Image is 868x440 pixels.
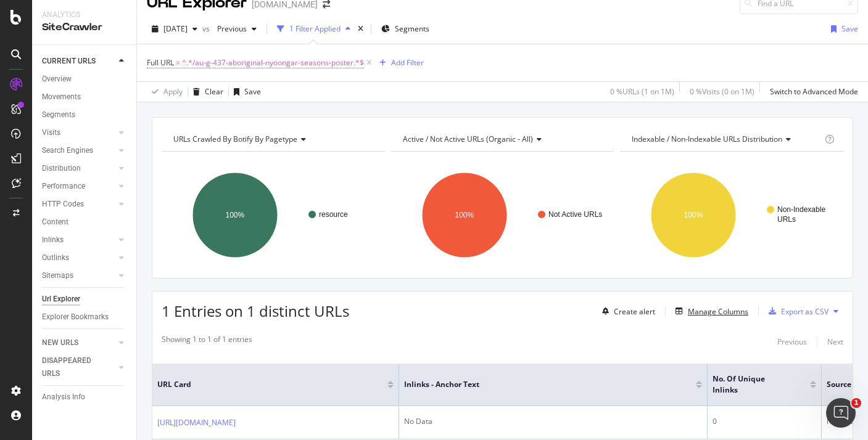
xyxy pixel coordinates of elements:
[173,134,297,144] span: URLs Crawled By Botify By pagetype
[42,55,96,68] div: CURRENT URLS
[620,161,843,269] svg: A chart.
[205,86,223,97] div: Clear
[391,161,614,269] div: A chart.
[42,91,128,104] a: Movements
[764,301,829,321] button: Export as CSV
[688,306,748,317] div: Manage Columns
[713,373,792,396] span: No. of Unique Inlinks
[42,126,60,139] div: Visits
[826,19,858,39] button: Save
[42,234,64,246] div: Inlinks
[42,180,115,193] a: Performance
[404,379,677,390] span: Inlinks - Anchor Text
[157,379,384,390] span: URL Card
[163,23,188,34] span: 2025 Sep. 6th
[212,19,262,39] button: Previous
[157,417,236,429] a: [URL][DOMAIN_NAME]
[614,306,655,317] div: Create alert
[42,293,128,306] a: Url Explorer
[400,129,603,149] h4: Active / Not Active URLs
[671,304,748,319] button: Manage Columns
[395,23,429,34] span: Segments
[42,216,68,229] div: Content
[289,23,341,34] div: 1 Filter Applied
[171,129,374,149] h4: URLs Crawled By Botify By pagetype
[841,23,858,34] div: Save
[42,144,115,157] a: Search Engines
[42,108,75,121] div: Segments
[690,86,754,97] div: 0 % Visits ( 0 on 1M )
[42,269,73,282] div: Sitemaps
[404,416,702,427] div: No Data
[777,215,796,224] text: URLs
[42,55,115,68] a: CURRENT URLS
[684,211,703,219] text: 100%
[42,293,80,306] div: Url Explorer
[391,57,424,68] div: Add Filter
[42,108,128,121] a: Segments
[42,216,128,229] a: Content
[147,57,174,68] span: Full URL
[632,134,782,144] span: Indexable / Non-Indexable URLs distribution
[42,73,72,86] div: Overview
[42,336,115,349] a: NEW URLS
[42,10,126,20] div: Analytics
[147,82,183,102] button: Apply
[229,82,261,102] button: Save
[226,211,245,219] text: 100%
[244,86,261,97] div: Save
[42,354,104,380] div: DISAPPEARED URLS
[610,86,674,97] div: 0 % URLs ( 1 on 1M )
[42,91,81,104] div: Movements
[374,55,424,70] button: Add Filter
[826,398,856,428] iframe: Intercom live chat
[548,210,602,219] text: Not Active URLs
[777,205,825,214] text: Non-Indexable
[163,86,183,97] div: Apply
[162,301,349,321] span: 1 Entries on 1 distinct URLs
[777,336,807,347] div: Previous
[455,211,474,219] text: 100%
[42,20,126,35] div: SiteCrawler
[770,86,858,97] div: Switch to Advanced Mode
[162,334,252,349] div: Showing 1 to 1 of 1 entries
[355,23,366,35] div: times
[777,334,807,349] button: Previous
[42,391,85,404] div: Analysis Info
[851,398,861,408] span: 1
[42,144,93,157] div: Search Engines
[212,23,247,34] span: Previous
[162,161,385,269] svg: A chart.
[713,416,816,427] div: 0
[42,251,69,264] div: Outlinks
[42,126,115,139] a: Visits
[42,251,115,264] a: Outlinks
[42,234,115,246] a: Inlinks
[403,134,533,144] span: Active / Not Active URLs (organic - all)
[42,354,115,380] a: DISAPPEARED URLS
[42,73,128,86] a: Overview
[202,23,212,34] span: vs
[42,162,81,175] div: Distribution
[147,19,202,39] button: [DATE]
[42,269,115,282] a: Sitemaps
[781,306,829,317] div: Export as CSV
[42,311,128,324] a: Explorer Bookmarks
[319,210,348,219] text: resource
[42,198,115,211] a: HTTP Codes
[42,336,78,349] div: NEW URLS
[827,334,843,349] button: Next
[272,19,355,39] button: 1 Filter Applied
[376,19,434,39] button: Segments
[629,129,822,149] h4: Indexable / Non-Indexable URLs Distribution
[182,54,364,71] span: ^.*/au-g-437-aboriginal-nyoongar-seasons-poster.*$
[42,198,84,211] div: HTTP Codes
[42,391,128,404] a: Analysis Info
[176,57,180,68] span: =
[42,162,115,175] a: Distribution
[765,82,858,102] button: Switch to Advanced Mode
[42,180,85,193] div: Performance
[827,336,843,347] div: Next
